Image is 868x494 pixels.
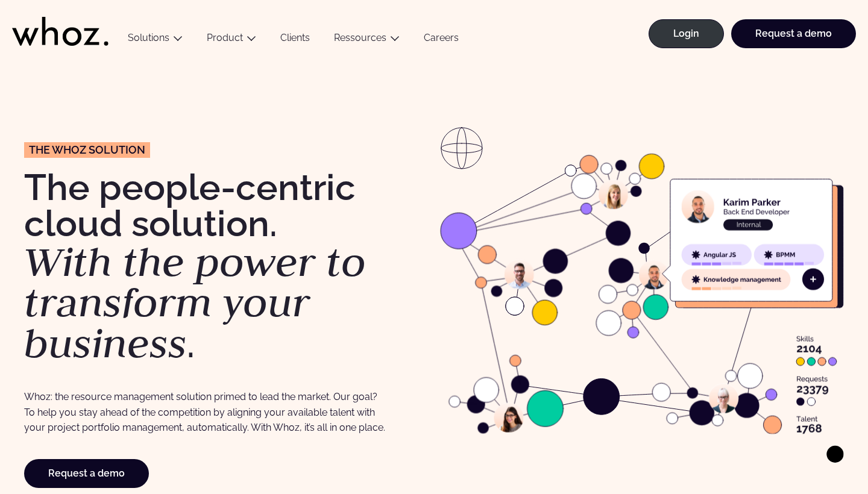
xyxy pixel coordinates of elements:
p: Whoz: the resource management solution primed to lead the market. Our goal? To help you stay ahea... [24,389,388,435]
a: Product [207,32,243,43]
a: Request a demo [731,19,856,48]
button: Solutions [116,32,195,48]
iframe: Chatbot [788,414,851,477]
h1: The people-centric cloud solution. . [24,169,428,364]
a: Clients [268,32,322,48]
a: Ressources [334,32,386,43]
a: Request a demo [24,459,149,488]
button: Ressources [322,32,412,48]
a: Careers [412,32,471,48]
a: Login [649,19,724,48]
em: With the power to transform your business [24,235,366,369]
button: Product [195,32,268,48]
span: The Whoz solution [29,145,145,155]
